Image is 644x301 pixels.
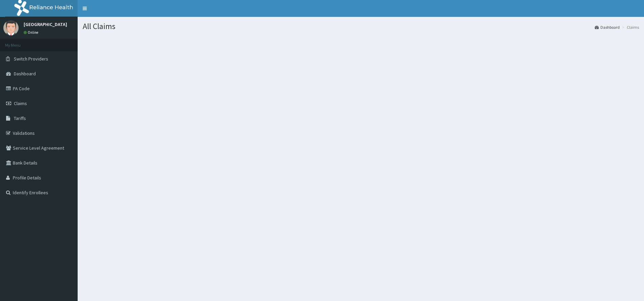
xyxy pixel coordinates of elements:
[620,24,639,30] li: Claims
[83,22,639,31] h1: All Claims
[14,56,48,62] span: Switch Providers
[14,100,27,106] span: Claims
[14,71,36,77] span: Dashboard
[24,30,40,35] a: Online
[595,24,620,30] a: Dashboard
[24,22,67,27] p: [GEOGRAPHIC_DATA]
[14,115,26,121] span: Tariffs
[3,20,19,35] img: User Image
